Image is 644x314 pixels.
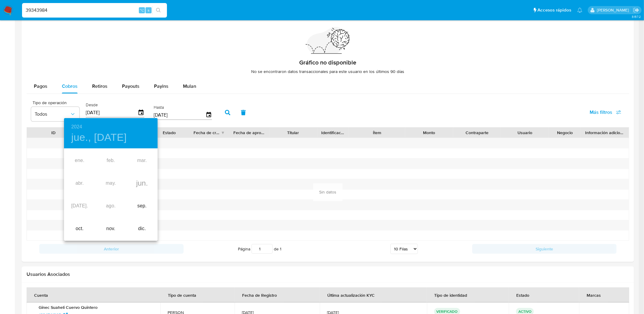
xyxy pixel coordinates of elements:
[95,217,126,240] div: nov.
[127,217,158,240] div: dic.
[71,131,127,144] button: jue., [DATE]
[127,195,158,217] div: sep.
[71,123,82,131] button: 2024
[64,217,95,240] div: oct.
